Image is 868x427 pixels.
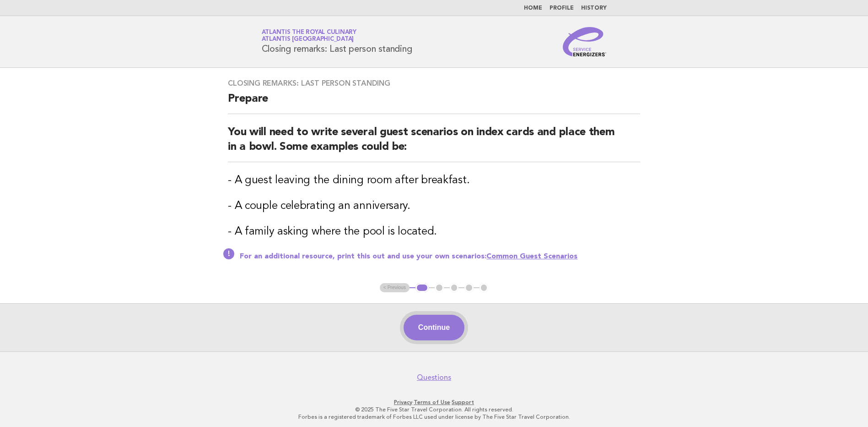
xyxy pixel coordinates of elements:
[415,283,429,292] button: 1
[228,173,640,188] h3: - A guest leaving the dining room after breakfast.
[563,27,607,56] img: Service Energizers
[262,29,356,42] a: Atlantis the Royal CulinaryAtlantis [GEOGRAPHIC_DATA]
[404,315,464,340] button: Continue
[228,199,640,213] h3: - A couple celebrating an anniversary.
[581,5,607,11] a: History
[486,253,577,260] a: Common Guest Scenarios
[154,413,714,421] p: Forbes is a registered trademark of Forbes LLC used under license by The Five Star Travel Corpora...
[524,5,542,11] a: Home
[394,399,412,405] a: Privacy
[414,399,450,405] a: Terms of Use
[417,373,451,382] a: Questions
[154,406,714,413] p: © 2025 The Five Star Travel Corporation. All rights reserved.
[228,92,640,114] h2: Prepare
[550,5,574,11] a: Profile
[452,399,474,405] a: Support
[262,37,354,43] span: Atlantis [GEOGRAPHIC_DATA]
[154,399,714,406] p: · ·
[262,30,412,54] h1: Closing remarks: Last person standing
[228,125,640,162] h2: You will need to write several guest scenarios on index cards and place them in a bowl. Some exam...
[228,224,640,239] h3: - A family asking where the pool is located.
[240,252,640,261] p: For an additional resource, print this out and use your own scenarios:
[228,79,640,88] h3: Closing remarks: Last person standing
